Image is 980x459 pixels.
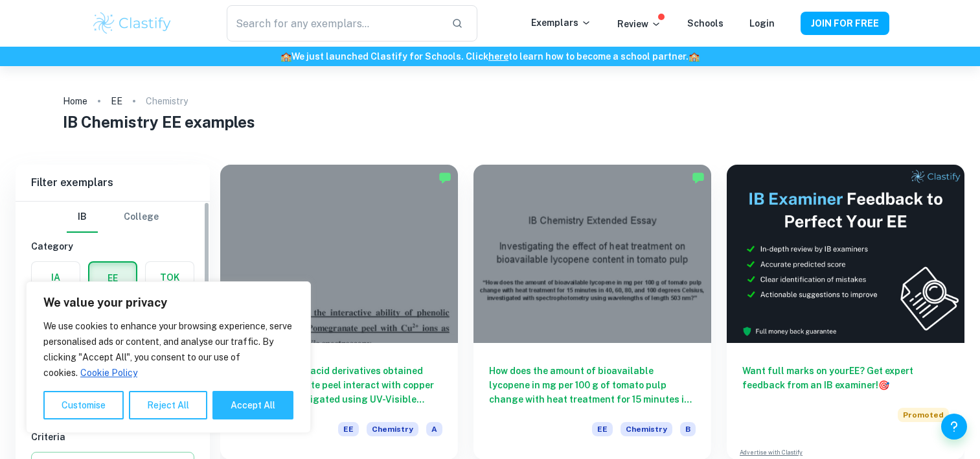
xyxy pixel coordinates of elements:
[212,391,293,419] button: Accept All
[111,92,122,110] a: EE
[439,171,451,184] img: Marked
[91,10,174,36] img: Clastify logo
[227,5,440,41] input: Search for any exemplars...
[621,422,672,436] span: Chemistry
[617,17,661,31] p: Review
[67,202,159,233] div: Filter type choice
[367,422,418,436] span: Chemistry
[43,391,124,419] button: Customise
[692,171,705,184] img: Marked
[878,380,889,390] span: 🎯
[43,318,293,381] p: We use cookies to enhance your browsing experience, serve personalised ads or content, and analys...
[727,165,964,343] img: Thumbnail
[941,414,967,440] button: Help and Feedback
[146,262,194,293] button: TOK
[31,430,194,444] h6: Criteria
[67,202,98,233] button: IB
[280,51,291,62] span: 🏫
[742,364,949,392] h6: Want full marks on your EE ? Get expert feedback from an IB examiner!
[124,202,159,233] button: College
[43,295,293,311] p: We value your privacy
[236,364,442,406] h6: How do phenolic acid derivatives obtained from pomegranate peel interact with copper (II) ions as...
[31,239,194,253] h6: Category
[63,92,87,110] a: Home
[89,263,136,294] button: EE
[426,422,442,436] span: A
[592,422,613,436] span: EE
[531,16,591,30] p: Exemplars
[898,408,949,422] span: Promoted
[3,49,977,64] h6: We just launched Clastify for Schools. Click to learn how to become a school partner.
[489,364,696,406] h6: How does the amount of bioavailable lycopene in mg per 100 g of tomato pulp change with heat trea...
[687,18,724,29] a: Schools
[680,422,696,436] span: B
[63,110,917,134] h1: IB Chemistry EE examples
[740,448,803,457] a: Advertise with Clastify
[749,18,775,29] a: Login
[16,165,210,201] h6: Filter exemplars
[801,12,889,35] button: JOIN FOR FREE
[26,281,311,433] div: We value your privacy
[146,94,188,108] p: Chemistry
[488,51,508,62] a: here
[689,51,700,62] span: 🏫
[32,262,80,293] button: IA
[338,422,359,436] span: EE
[80,367,138,379] a: Cookie Policy
[129,391,207,419] button: Reject All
